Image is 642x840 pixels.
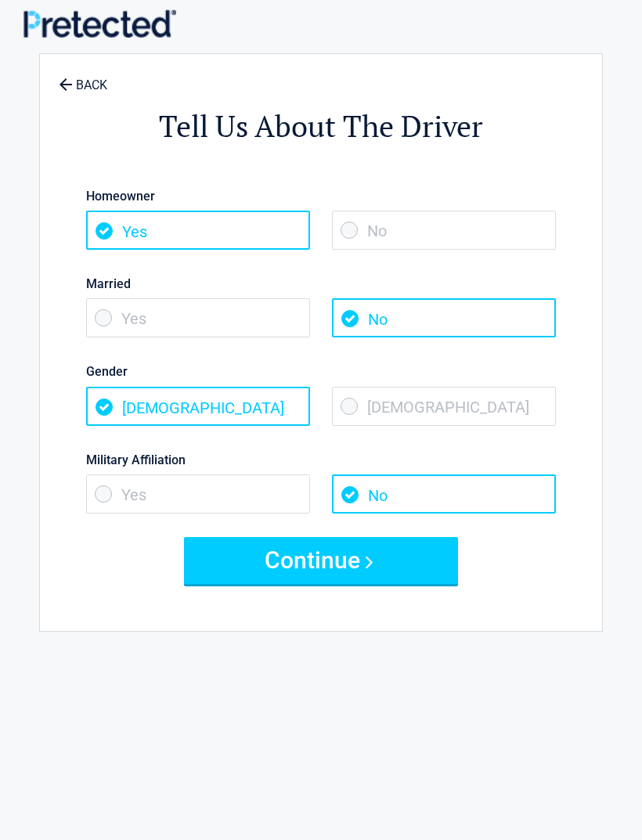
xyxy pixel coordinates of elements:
a: BACK [56,64,110,92]
button: Continue [184,537,458,584]
img: Main Logo [23,9,176,37]
span: No [332,474,556,514]
label: Gender [86,361,556,382]
span: Yes [86,298,310,337]
label: Homeowner [86,186,556,207]
span: [DEMOGRAPHIC_DATA] [86,387,310,426]
label: Military Affiliation [86,449,556,470]
h2: Tell Us About The Driver [48,106,594,146]
span: Yes [86,474,310,514]
span: No [332,211,556,250]
span: [DEMOGRAPHIC_DATA] [332,387,556,426]
span: No [332,298,556,337]
span: Yes [86,211,310,250]
label: Married [86,273,556,294]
